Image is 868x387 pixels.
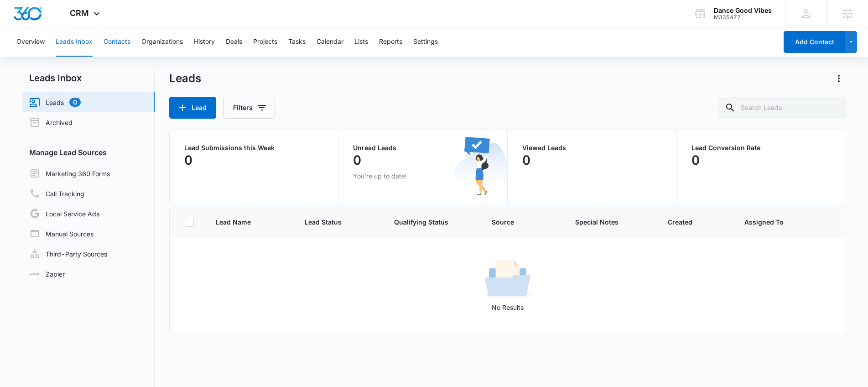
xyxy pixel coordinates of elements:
[29,97,81,108] a: Leads0
[353,153,361,167] p: 0
[379,27,402,57] button: Reports
[668,217,722,227] span: Created
[29,117,73,128] a: Archived
[141,27,183,57] button: Organizations
[104,27,130,57] button: Contacts
[717,97,846,119] input: Search Leads
[353,145,493,151] p: Unread Leads
[522,145,662,151] p: Viewed Leads
[216,217,283,227] span: Lead Name
[29,168,110,179] a: Marketing 360 Forms
[169,97,216,119] button: Lead
[714,14,772,21] div: account id
[691,145,832,151] p: Lead Conversion Rate
[170,303,846,312] p: No Results
[184,153,192,167] p: 0
[184,145,324,151] p: Lead Submissions this Week
[29,248,107,259] a: Third-Party Sources
[522,153,530,167] p: 0
[16,27,45,57] button: Overview
[29,188,84,199] a: Call Tracking
[223,97,275,119] button: Filters
[317,27,343,57] button: Calendar
[354,27,368,57] button: Lists
[70,8,89,18] span: CRM
[288,27,306,57] button: Tasks
[56,27,93,57] button: Leads Inbox
[485,257,530,303] img: No Results
[353,171,493,181] p: You’re up to date!
[492,217,553,227] span: Source
[29,228,94,239] a: Manual Sources
[413,27,438,57] button: Settings
[22,147,155,158] h3: Manage Lead Sources
[575,217,646,227] span: Special Notes
[784,31,845,53] button: Add Contact
[169,72,201,85] h1: Leads
[253,27,277,57] button: Projects
[832,71,846,86] button: Actions
[226,27,242,57] button: Deals
[194,27,215,57] button: History
[744,217,784,227] span: Assigned To
[394,217,470,227] span: Qualifying Status
[29,269,65,279] a: Zapier
[714,7,772,14] div: account name
[29,208,99,219] a: Local Service Ads
[22,71,155,85] h2: Leads Inbox
[691,153,700,167] p: 0
[305,217,373,227] span: Lead Status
